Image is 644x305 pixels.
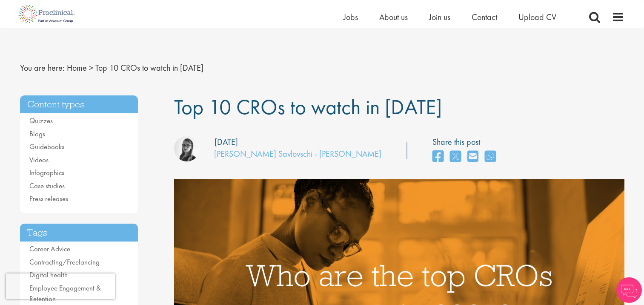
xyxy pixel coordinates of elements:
[29,194,68,203] a: Press releases
[450,148,461,166] a: share on twitter
[485,148,496,166] a: share on whats app
[29,155,49,164] a: Videos
[379,12,408,23] a: About us
[472,12,497,23] a: Contact
[467,148,478,166] a: share on email
[29,168,64,177] a: Infographics
[174,136,200,161] img: Theodora Savlovschi - Wicks
[6,273,115,299] iframe: reCAPTCHA
[432,148,444,166] a: share on facebook
[95,62,203,73] span: Top 10 CROs to watch in [DATE]
[429,12,450,23] a: Join us
[29,181,65,190] a: Case studies
[215,136,238,148] div: [DATE]
[20,224,138,242] h3: Tags
[20,95,138,114] h3: Content types
[29,257,100,267] a: Contracting/Freelancing
[67,62,87,73] a: breadcrumb link
[174,93,442,121] span: Top 10 CROs to watch in [DATE]
[89,62,93,73] span: >
[29,116,53,125] a: Quizzes
[214,148,381,159] a: [PERSON_NAME] Savlovschi - [PERSON_NAME]
[29,142,64,151] a: Guidebooks
[20,62,65,73] span: You are here:
[29,244,70,253] a: Career Advice
[29,270,68,279] a: Digital health
[29,129,45,138] a: Blogs
[343,12,358,23] a: Jobs
[616,277,642,303] img: Chatbot
[432,136,500,148] label: Share this post
[518,12,556,23] a: Upload CV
